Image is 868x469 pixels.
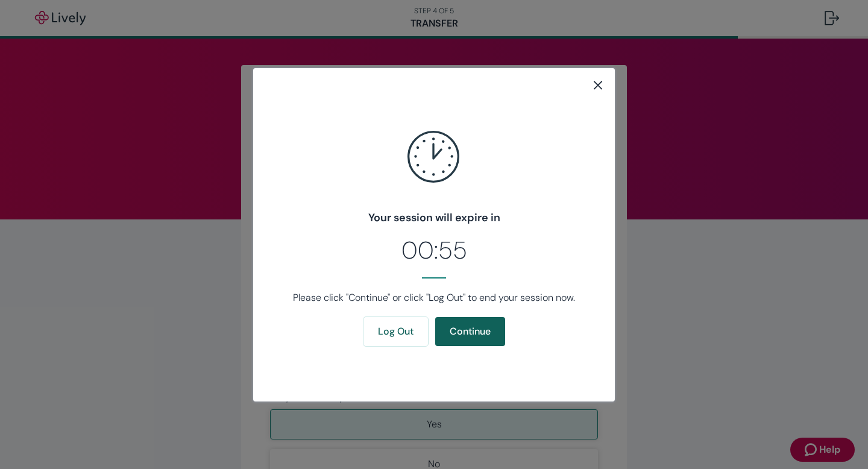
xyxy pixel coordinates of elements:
[274,232,594,268] h2: 00:55
[363,317,428,346] button: Log Out
[274,210,594,226] h4: Your session will expire in
[591,78,605,92] svg: close
[591,78,605,92] button: close button
[386,109,482,206] svg: clock icon
[286,291,582,305] p: Please click "Continue" or click "Log Out" to end your session now.
[435,317,505,346] button: Continue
